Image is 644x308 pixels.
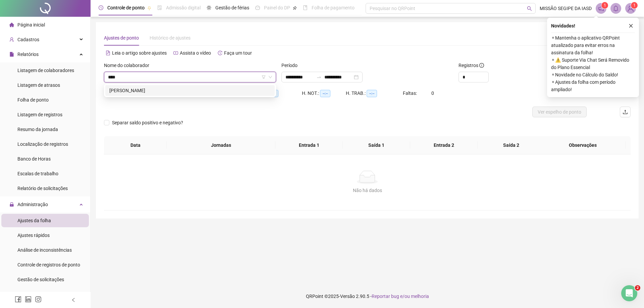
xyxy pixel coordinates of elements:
div: H. TRAB.: [346,89,403,97]
span: file [9,52,14,57]
span: Gestão de férias [215,5,249,10]
th: Entrada 2 [410,136,478,155]
span: ⚬ ⚠️ Suporte Via Chat Será Removido do Plano Essencial [551,56,635,71]
span: Folha de ponto [17,97,49,103]
span: Registros [459,62,484,69]
span: Versão [340,294,355,299]
span: swap-right [316,74,322,80]
span: Histórico de ajustes [150,35,191,41]
span: Admissão digital [166,5,201,10]
span: upload [623,109,628,115]
span: Faça um tour [224,50,252,56]
span: file-text [106,51,110,55]
span: pushpin [147,6,151,10]
span: Ajustes de ponto [104,35,139,41]
span: Ocorrências [17,292,43,297]
span: dashboard [255,5,260,10]
span: MISSÃO SEGIPE DA IASD [540,5,592,12]
span: instagram [35,296,42,303]
span: lock [9,202,14,207]
th: Jornadas [167,136,275,155]
span: bell [613,5,619,11]
span: down [268,75,272,79]
th: Saída 1 [343,136,410,155]
span: Assista o vídeo [180,50,211,56]
span: Painel do DP [264,5,290,10]
span: linkedin [25,296,32,303]
span: Banco de Horas [17,156,51,162]
th: Entrada 1 [275,136,343,155]
span: notification [598,5,604,11]
footer: QRPoint © 2025 - 2.90.5 - [91,285,644,308]
span: Observações [545,141,620,149]
span: clock-circle [99,5,103,10]
span: Administração [17,202,48,207]
span: Ajustes rápidos [17,233,50,238]
span: home [9,22,14,27]
span: Gestão de solicitações [17,277,64,282]
span: Ajustes da folha [17,218,51,223]
th: Observações [540,136,626,155]
span: --:-- [320,90,330,97]
span: user-add [9,37,14,42]
span: Separar saldo positivo e negativo? [109,119,186,126]
span: ⚬ Mantenha o aplicativo QRPoint atualizado para evitar erros na assinatura da folha! [551,34,635,56]
span: Resumo da jornada [17,127,58,132]
span: 2 [635,285,640,291]
span: Faltas: [403,90,418,96]
img: 68402 [626,3,636,13]
label: Nome do colaborador [104,62,154,69]
span: pushpin [293,6,297,10]
span: Controle de ponto [107,5,145,10]
span: book [303,5,308,10]
span: Análise de inconsistências [17,247,72,253]
span: sun [207,5,211,10]
div: ALICE DOS SANTOS CARNEIRO [105,85,275,96]
span: ⚬ Ajustes da folha com período ampliado! [551,78,635,93]
span: Localização de registros [17,141,68,147]
button: Ver espelho de ponto [532,107,587,117]
span: 1 [604,3,606,8]
div: Não há dados [112,187,623,194]
span: close [629,23,633,28]
div: [PERSON_NAME] [109,87,271,94]
span: youtube [173,51,178,55]
span: ⚬ Novidade no Cálculo do Saldo! [551,71,635,78]
span: Reportar bug e/ou melhoria [372,294,429,299]
span: Novidades ! [551,22,575,29]
span: info-circle [479,63,484,68]
sup: Atualize o seu contato no menu Meus Dados [631,2,638,9]
span: Relatório de solicitações [17,186,68,191]
label: Período [281,62,302,69]
th: Data [104,136,167,155]
span: Página inicial [17,22,45,27]
span: facebook [15,296,21,303]
div: HE 3: [258,89,302,97]
span: Listagem de colaboradores [17,68,74,73]
span: Listagem de registros [17,112,62,117]
span: 1 [633,3,636,8]
span: left [71,298,76,302]
span: 0 [431,90,434,96]
span: Cadastros [17,37,39,42]
th: Saída 2 [478,136,545,155]
sup: 1 [601,2,608,9]
span: history [218,51,222,55]
div: H. NOT.: [302,89,346,97]
span: filter [262,75,266,79]
span: Listagem de atrasos [17,82,60,88]
span: Folha de pagamento [312,5,355,10]
span: Relatórios [17,52,39,57]
span: to [316,74,322,80]
span: search [527,6,532,11]
span: Leia o artigo sobre ajustes [112,50,167,56]
span: --:-- [367,90,377,97]
span: Escalas de trabalho [17,171,58,176]
span: Controle de registros de ponto [17,262,80,267]
span: file-done [157,5,162,10]
iframe: Intercom live chat [621,285,637,301]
